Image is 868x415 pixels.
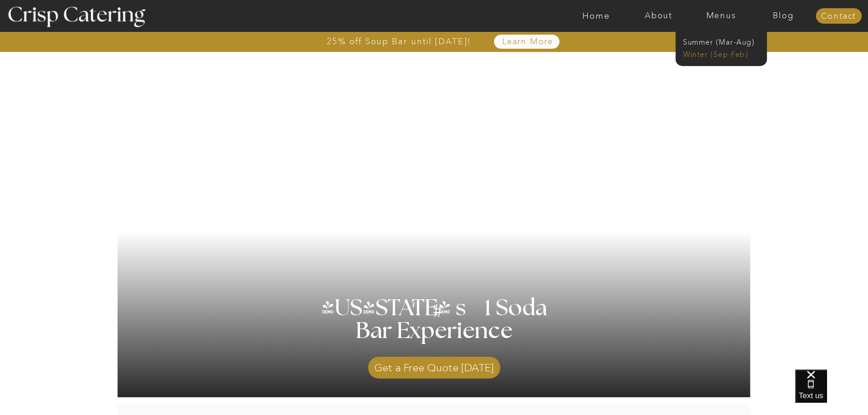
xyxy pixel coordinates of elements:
[683,37,765,46] a: Summer (Mar-Aug)
[413,302,465,328] h3: #
[795,369,868,415] iframe: podium webchat widget bubble
[565,11,627,20] a: Home
[318,297,551,365] h1: [US_STATE] s 1 Soda Bar Experience
[294,37,504,46] a: 25% off Soup Bar until [DATE]!
[683,49,758,58] a: Winter (Sep-Feb)
[752,11,815,20] a: Blog
[627,11,690,20] a: About
[690,11,752,20] a: Menus
[481,37,575,46] a: Learn More
[816,12,862,21] a: Contact
[368,352,500,379] a: Get a Free Quote [DATE]
[395,297,432,320] h3: '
